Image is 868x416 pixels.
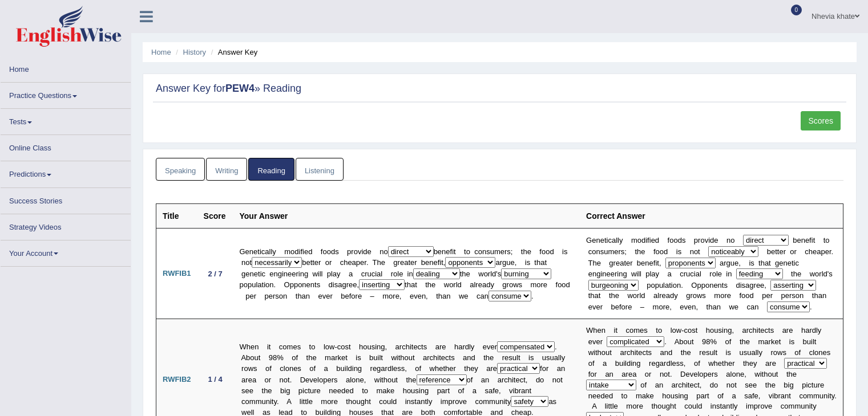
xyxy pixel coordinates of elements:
[600,236,604,244] b: e
[756,281,760,289] b: e
[668,236,670,244] b: f
[749,281,753,289] b: g
[712,270,716,278] b: o
[810,270,815,278] b: w
[726,270,728,278] b: i
[655,281,659,289] b: p
[680,303,684,311] b: e
[588,291,591,300] b: t
[730,259,734,267] b: u
[607,236,608,244] b: i
[701,281,705,289] b: p
[592,247,596,256] b: o
[814,291,818,300] b: h
[823,270,827,278] b: d
[1,240,131,263] a: Your Account
[624,259,626,267] b: t
[694,236,698,244] b: p
[629,326,633,335] b: o
[641,247,645,256] b: e
[641,259,645,267] b: e
[726,259,730,267] b: g
[714,236,718,244] b: e
[609,291,611,300] b: t
[684,270,686,278] b: r
[745,291,749,300] b: o
[709,281,713,289] b: n
[586,326,593,335] b: W
[709,270,712,278] b: r
[640,303,644,311] b: –
[724,259,726,267] b: r
[1,214,131,236] a: Strategy Videos
[248,158,294,181] a: Reading
[649,270,651,278] b: l
[700,236,704,244] b: o
[580,204,843,229] th: Correct Answer
[669,303,672,311] b: ,
[1,135,131,157] a: Online Class
[750,259,754,267] b: s
[607,270,611,278] b: e
[233,229,580,319] td: Genetically modified foods provide no benefit to consumers; the food is not better or cheaper. Th...
[666,291,670,300] b: a
[596,236,600,244] b: n
[633,291,637,300] b: o
[590,291,594,300] b: h
[790,247,794,256] b: o
[588,259,592,267] b: T
[640,270,641,278] b: l
[668,270,672,278] b: a
[825,247,829,256] b: e
[659,259,661,267] b: ,
[767,247,771,256] b: b
[720,291,724,300] b: o
[233,204,580,229] th: Your Answer
[604,247,608,256] b: u
[659,303,663,311] b: o
[627,291,632,300] b: w
[775,259,779,267] b: g
[795,259,799,267] b: c
[659,281,663,289] b: u
[717,303,721,311] b: n
[637,259,641,267] b: b
[800,291,804,300] b: n
[809,236,812,244] b: f
[702,291,706,300] b: s
[600,247,604,256] b: s
[718,270,722,278] b: e
[705,281,709,289] b: o
[1,56,131,79] a: Home
[659,291,661,300] b: r
[631,270,636,278] b: w
[788,259,792,267] b: e
[597,259,601,267] b: e
[682,236,686,244] b: s
[588,247,592,256] b: c
[624,247,627,256] b: ;
[615,303,619,311] b: e
[600,303,603,311] b: r
[714,291,720,300] b: m
[641,236,645,244] b: d
[631,236,637,244] b: m
[637,236,641,244] b: o
[705,236,709,244] b: v
[729,303,734,311] b: w
[599,291,601,300] b: t
[604,236,607,244] b: t
[736,281,740,289] b: d
[728,270,732,278] b: n
[724,291,726,300] b: r
[749,259,750,267] b: i
[296,158,344,181] a: Listening
[156,158,205,181] a: Speaking
[730,236,734,244] b: o
[697,291,702,300] b: w
[649,259,653,267] b: e
[204,268,227,280] div: 2 / 7
[769,259,771,267] b: t
[676,247,678,256] b: i
[608,247,614,256] b: m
